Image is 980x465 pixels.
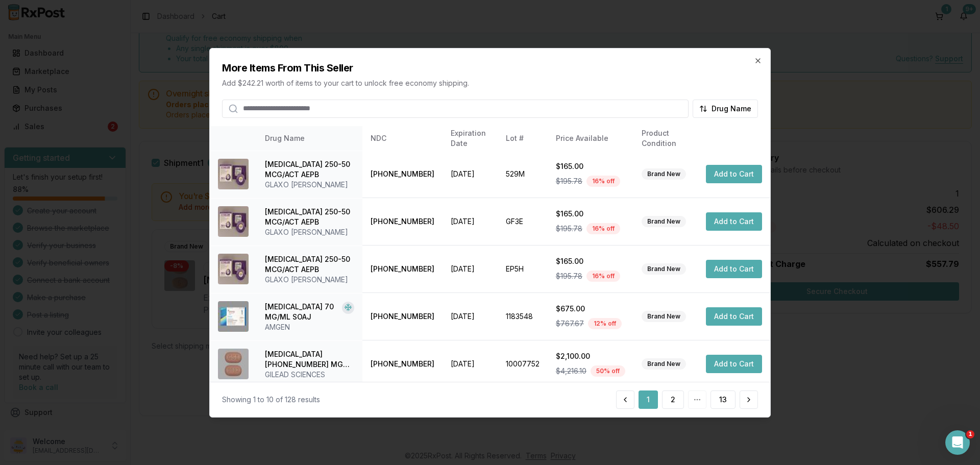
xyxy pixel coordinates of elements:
td: [PHONE_NUMBER] [362,198,443,245]
button: 1 [639,390,658,409]
div: GILEAD SCIENCES [265,369,354,379]
div: Brand New [642,216,686,227]
div: [PERSON_NAME] • 48m ago [16,221,103,227]
td: [PHONE_NUMBER] [362,150,443,198]
th: Lot # [498,126,548,150]
div: Emad says… [8,109,196,133]
button: Add to Cart [706,355,762,373]
th: Product Condition [633,126,698,150]
h2: More Items From This Seller [222,60,758,75]
div: Hello!Wanted to check in to see if you needed help with setting up your sale? [8,59,167,101]
img: Advair Diskus 250-50 MCG/ACT AEPB [218,254,249,284]
td: [DATE] [443,245,498,292]
td: [PHONE_NUMBER] [362,292,443,340]
button: Upload attachment [48,334,57,342]
div: Brand New [642,358,686,370]
div: yes i can! [16,203,51,213]
div: GLAXO [PERSON_NAME] [265,227,354,237]
div: Manuel says… [8,59,196,109]
button: Emoji picker [16,334,24,342]
img: Profile image for Manuel [31,175,41,185]
div: Emad says… [8,237,196,272]
th: Expiration Date [443,126,498,150]
td: GF3E [498,198,548,245]
div: joined the conversation [44,175,174,184]
div: Brand New [642,168,686,180]
button: Drug Name [693,99,758,117]
div: $165.00 [556,161,625,172]
div: $2,100.00 [556,351,625,361]
span: Drug Name [712,103,751,113]
div: Wanted to check in to see if you needed help with setting up your sale? [16,75,159,95]
img: Biktarvy 50-200-25 MG TABS [218,349,249,379]
div: Can you please setup a pick up [DATE] at noon time? Thank you [45,138,188,158]
div: Thank you [142,237,196,259]
img: Advair Diskus 250-50 MCG/ACT AEPB [218,159,249,189]
div: [MEDICAL_DATA] 250-50 MCG/ACT AEPB [265,206,354,227]
div: Thank you [151,243,188,253]
div: Close [179,4,198,22]
td: 1183548 [498,292,548,340]
button: Add to Cart [706,212,762,231]
button: Gif picker [32,334,40,342]
div: [MEDICAL_DATA] 250-50 MCG/ACT AEPB [265,254,354,274]
button: 13 [710,390,736,409]
div: [MEDICAL_DATA] [PHONE_NUMBER] MG TABS [265,349,354,369]
div: 16 % off [586,176,620,187]
button: Send a message… [175,330,191,347]
div: Hello! [16,65,159,75]
textarea: Message… [9,313,195,330]
td: [DATE] [443,198,498,245]
div: [MEDICAL_DATA] 250-50 MCG/ACT AEPB [265,159,354,179]
div: Hey, [171,115,188,126]
td: [DATE] [443,150,498,198]
span: $195.78 [556,176,582,186]
div: $165.00 [556,209,625,219]
div: GLAXO [PERSON_NAME] [265,179,354,189]
p: Active [50,13,70,23]
img: Profile image for Manuel [29,6,45,22]
div: Manuel says… [8,197,196,237]
span: $767.67 [556,319,584,329]
td: EP5H [498,245,548,292]
div: $165.00 [556,256,625,266]
span: $195.78 [556,271,582,281]
button: Add to Cart [706,307,762,326]
div: 12 % off [588,318,622,329]
div: Showing 1 to 10 of 128 results [222,395,320,405]
button: Home [160,4,179,23]
img: Aimovig 70 MG/ML SOAJ [218,301,249,332]
iframe: Intercom live chat [945,430,970,455]
span: $4,216.10 [556,366,586,376]
td: 10007752 [498,340,548,387]
div: [MEDICAL_DATA] 70 MG/ML SOAJ [265,301,338,322]
button: 2 [662,390,684,409]
td: [DATE] [443,292,498,340]
div: Brand New [642,263,686,275]
div: Emad says… [8,132,196,173]
td: [DATE] [443,340,498,387]
div: $675.00 [556,304,625,314]
button: go back [7,4,26,23]
div: 16 % off [586,223,620,234]
span: 1 [966,430,974,438]
div: yes i can![PERSON_NAME] • 48m ago [8,197,59,219]
div: 16 % off [586,271,620,282]
div: Hey, [163,109,196,132]
p: Add $242.21 worth of items to your cart to unlock free economy shipping. [222,78,758,88]
span: $195.78 [556,224,582,234]
td: [PHONE_NUMBER] [362,340,443,387]
div: 50 % off [591,365,625,377]
img: Advair Diskus 250-50 MCG/ACT AEPB [218,206,249,237]
h1: [PERSON_NAME] [50,5,116,13]
div: Manuel says… [8,173,196,197]
div: AMGEN [265,322,354,332]
td: 529M [498,150,548,198]
div: GLAXO [PERSON_NAME] [265,274,354,284]
div: Can you please setup a pick up [DATE] at noon time? Thank you [37,132,196,164]
button: Add to Cart [706,260,762,278]
th: NDC [362,126,443,150]
div: Brand New [642,311,686,322]
button: Add to Cart [706,165,762,183]
b: [PERSON_NAME] [44,176,101,183]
